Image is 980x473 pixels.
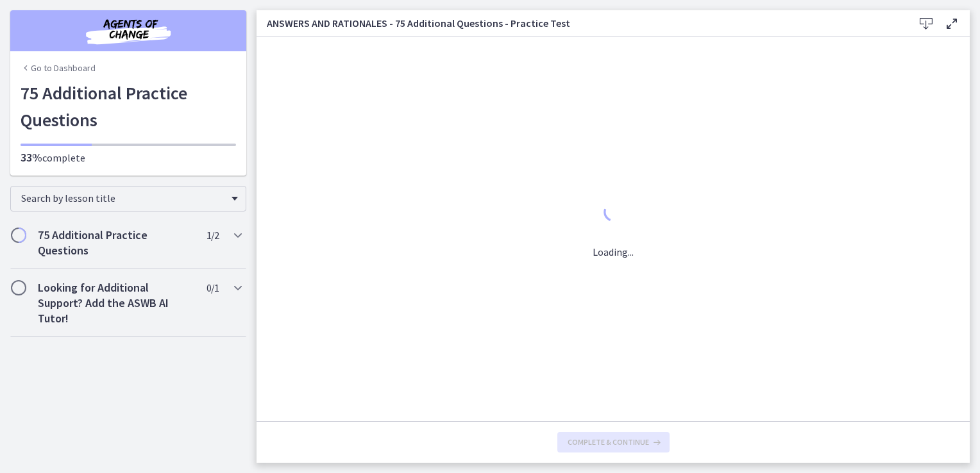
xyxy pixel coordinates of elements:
span: Complete & continue [568,437,649,447]
span: 0 / 1 [207,280,219,295]
button: Complete & continue [557,432,670,452]
h1: 75 Additional Practice Questions [21,79,236,133]
p: Loading... [593,244,634,260]
span: 33% [21,150,42,165]
h3: ANSWERS AND RATIONALES - 75 Additional Questions - Practice Test [267,15,893,31]
img: Agents of Change [51,15,205,46]
div: 1 [593,199,634,229]
span: Search by lesson title [21,192,225,204]
a: Go to Dashboard [21,62,96,74]
div: Search by lesson title [10,186,246,212]
span: 1 / 2 [207,228,219,243]
h2: 75 Additional Practice Questions [38,228,194,258]
h2: Looking for Additional Support? Add the ASWB AI Tutor! [38,280,194,326]
p: complete [21,150,236,165]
